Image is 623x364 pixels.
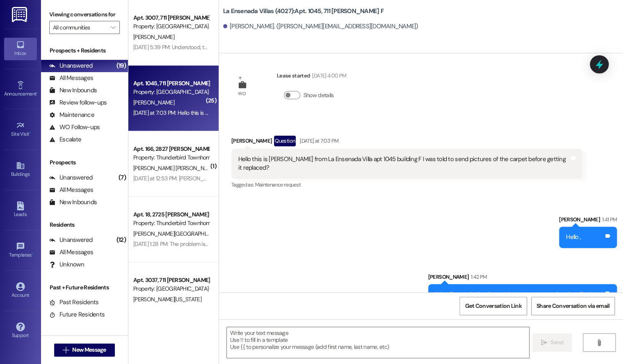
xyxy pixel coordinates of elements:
[133,296,201,303] span: [PERSON_NAME][US_STATE]
[12,7,29,22] img: ResiDesk Logo
[133,79,209,88] div: Apt. 1045, 711 [PERSON_NAME] F
[298,136,338,145] div: [DATE] at 7:03 PM
[536,302,609,310] span: Share Conversation via email
[49,236,93,244] div: Unanswered
[133,153,209,162] div: Property: Thunderbird Townhomes (4001)
[133,88,209,96] div: Property: [GEOGRAPHIC_DATA] (4027)
[30,130,31,136] span: •
[49,111,94,119] div: Maintenance
[63,347,69,353] i: 
[223,22,418,31] div: [PERSON_NAME]. ([PERSON_NAME][EMAIL_ADDRESS][DOMAIN_NAME])
[238,89,246,98] div: WO
[116,171,128,184] div: (7)
[49,260,84,269] div: Unknown
[231,179,583,191] div: Tagged as:
[49,310,105,319] div: Future Residents
[49,123,100,132] div: WO Follow-ups
[49,8,120,21] label: Viewing conversations for
[41,283,128,292] div: Past + Future Residents
[53,21,107,34] input: All communities
[4,239,37,262] a: Templates •
[54,344,115,357] button: New Message
[133,210,209,219] div: Apt. 18, 2725 [PERSON_NAME] C
[310,71,346,80] div: [DATE] 4:00 PM
[72,346,106,354] span: New Message
[238,155,570,173] div: Hello this is [PERSON_NAME] from La Ensenada Villa apt 1045 building F I was told to send picture...
[274,136,296,146] div: Question
[255,181,301,188] span: Maintenance request
[114,59,128,72] div: (19)
[541,339,547,346] i: 
[49,135,81,144] div: Escalate
[133,230,229,237] span: [PERSON_NAME][GEOGRAPHIC_DATA]
[49,298,99,307] div: Past Residents
[133,22,209,31] div: Property: [GEOGRAPHIC_DATA] (4027)
[223,7,383,16] b: La Ensenada Villas (4027): Apt. 1045, 711 [PERSON_NAME] F
[4,280,37,302] a: Account
[49,61,93,70] div: Unanswered
[111,24,115,31] i: 
[4,320,37,342] a: Support
[277,71,346,83] div: Lease started
[49,74,93,82] div: All Messages
[531,297,615,315] button: Share Conversation via email
[4,38,37,60] a: Inbox
[37,90,38,96] span: •
[133,33,174,41] span: [PERSON_NAME]
[231,136,583,149] div: [PERSON_NAME]
[49,98,107,107] div: Review follow-ups
[4,118,37,141] a: Site Visit •
[133,109,520,116] div: [DATE] at 7:03 PM: Hello this is [PERSON_NAME] from [GEOGRAPHIC_DATA] apt 1045 building F I was t...
[41,221,128,229] div: Residents
[304,91,334,100] label: Show details
[596,339,602,346] i: 
[550,338,563,347] span: Send
[49,173,93,182] div: Unanswered
[559,215,617,227] div: [PERSON_NAME]
[41,46,128,55] div: Prospects + Residents
[133,99,174,106] span: [PERSON_NAME]
[133,284,209,293] div: Property: [GEOGRAPHIC_DATA] (4027)
[133,145,209,153] div: Apt. 166, 2827 [PERSON_NAME]
[4,199,37,221] a: Leads
[49,198,97,207] div: New Inbounds
[114,234,128,246] div: (12)
[133,276,209,284] div: Apt. 3037, 711 [PERSON_NAME] E
[49,186,93,194] div: All Messages
[459,297,527,315] button: Get Conversation Link
[41,158,128,167] div: Prospects
[133,219,209,227] div: Property: Thunderbird Townhomes (4001)
[4,159,37,181] a: Buildings
[133,43,218,51] div: [DATE] 5:39 PM: Understood, thanks
[435,290,604,299] div: We will go and take pictures but once you receive the offer letter
[469,273,487,281] div: 1:42 PM
[566,233,581,241] div: Hello ,
[428,273,617,284] div: [PERSON_NAME]
[49,248,93,257] div: All Messages
[49,86,97,95] div: New Inbounds
[532,333,572,352] button: Send
[133,175,459,182] div: [DATE] at 12:53 PM: [PERSON_NAME]. Muchisimas gracias. Ya gestionamos la instalacion para este pr...
[133,14,209,22] div: Apt. 3007, 711 [PERSON_NAME] A
[600,215,617,224] div: 1:41 PM
[133,164,219,172] span: [PERSON_NAME] [PERSON_NAME]
[32,251,33,257] span: •
[465,302,521,310] span: Get Conversation Link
